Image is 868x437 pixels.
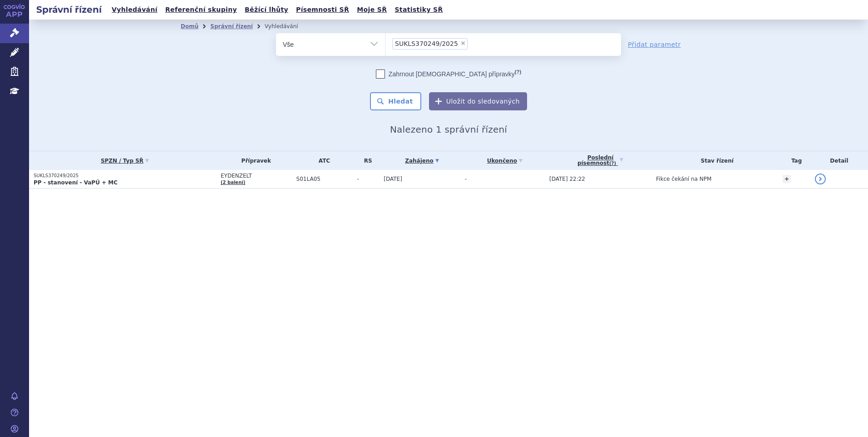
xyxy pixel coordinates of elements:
[29,3,109,16] h2: Správní řízení
[221,180,245,185] a: (2 balení)
[216,151,292,170] th: Přípravek
[815,174,826,184] a: detail
[352,151,379,170] th: RS
[265,20,310,33] li: Vyhledávání
[242,4,291,16] a: Běžící lhůty
[376,70,521,79] label: Zahrnout [DEMOGRAPHIC_DATA] přípravky
[470,38,475,49] input: SUKLS370249/2025
[354,4,390,16] a: Moje SŘ
[34,179,118,186] strong: PP - stanovení - VaPÚ + MC
[651,151,778,170] th: Stav řízení
[384,154,460,167] a: Zahájeno
[628,40,681,49] a: Přidat parametr
[549,151,651,170] a: Poslednípísemnost(?)
[609,161,616,166] abbr: (?)
[34,173,216,179] p: SUKLS370249/2025
[221,173,292,179] span: EYDENZELT
[357,176,379,182] span: -
[293,4,352,16] a: Písemnosti SŘ
[392,4,445,16] a: Statistiky SŘ
[109,4,160,16] a: Vyhledávání
[390,124,507,135] span: Nalezeno 1 správní řízení
[515,69,521,75] abbr: (?)
[210,23,253,30] a: Správní řízení
[460,40,466,46] span: ×
[549,176,585,182] span: [DATE] 22:22
[296,176,353,182] span: S01LA05
[810,151,868,170] th: Detail
[429,92,527,110] button: Uložit do sledovaných
[370,92,421,110] button: Hledat
[778,151,810,170] th: Tag
[292,151,353,170] th: ATC
[656,176,711,182] span: Fikce čekání na NPM
[395,40,458,47] span: SUKLS370249/2025
[465,154,545,167] a: Ukončeno
[465,176,467,182] span: -
[163,4,240,16] a: Referenční skupiny
[34,154,216,167] a: SPZN / Typ SŘ
[783,175,791,183] a: +
[181,23,198,30] a: Domů
[384,176,402,182] span: [DATE]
